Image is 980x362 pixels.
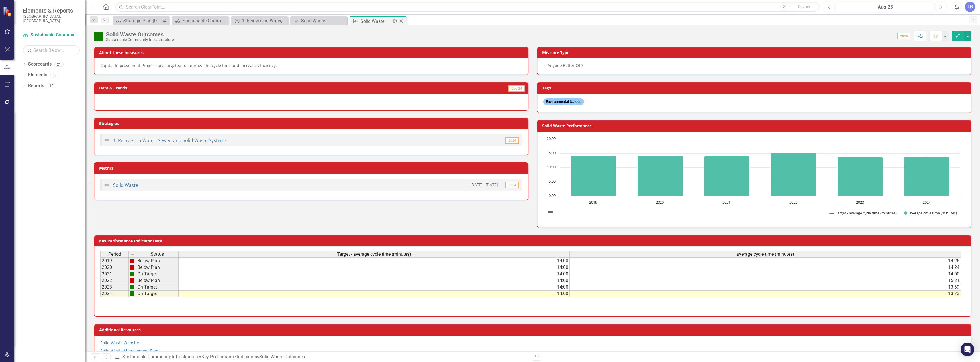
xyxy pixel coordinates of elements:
[547,150,556,155] text: 15:00
[543,63,583,68] span: Is Anyone Better Off?
[179,277,570,284] td: 14:00
[549,193,556,198] text: 0:00
[122,354,199,359] a: Sustainable Community Infrastructure
[179,284,570,291] td: 14:00
[337,252,411,257] span: Target - average cycle time (minutes)
[543,98,584,105] span: Environmental S...ces
[54,62,64,67] div: 21
[508,85,525,92] span: Dec-24
[923,200,931,205] text: 2024
[360,18,391,25] div: Solid Waste Outcomes
[830,210,897,216] button: Show Target - average cycle time (minutes)
[838,4,932,11] div: Aug-25
[130,252,135,257] img: 8DAGhfEEPCf229AAAAAElFTkSuQmCC
[106,31,174,38] div: Solid Waste Outcomes
[704,156,750,196] path: 2021, 14. average cycle time (minutes).
[100,348,158,353] a: Solid Waste Management Plan
[130,285,134,289] img: AAAABnRFWHRUaXRsZQCo7tInAAAAU0lEQVRoge3PQQ3AIADAwIEE9OKdieBxIekpaMfa83wPmzrgVgNaA1oDWgNaA1oDWgNaA...
[28,72,47,78] a: Elements
[113,182,138,188] a: Solid Waste
[100,340,139,345] a: Solid Waste Website
[99,86,362,90] h3: Data & Trends
[136,264,179,271] td: Below Plan
[542,86,968,90] h3: Tags
[570,277,961,284] td: 15:21
[292,17,346,24] a: Solid Waste
[130,291,134,296] img: AAAABnRFWHRUaXRsZQCo7tInAAAAU0lEQVRoge3PQQ3AIADAwIEE9OKdieBxIekpaMfa83wPmzrgVgNaA1oDWgNaA1oDWgNaA...
[570,271,961,277] td: 14:00
[106,38,174,42] div: Sustainable Community Infrastructure
[100,264,129,271] td: 2020
[904,157,950,196] path: 2024, 13.73. average cycle time (minutes).
[23,32,80,38] a: Sustainable Community Infrastructure
[232,17,287,24] a: 1. Reinvest in Water, Sewer, and Solid Waste Systems
[94,32,103,41] img: On Target
[571,152,950,196] g: average cycle time (minutes), series 2 of 2. Bar series with 6 bars.
[28,83,44,89] a: Reports
[549,179,556,184] text: 5:00
[570,257,961,264] td: 14:25
[790,3,818,11] button: Search
[505,182,519,188] span: 2024
[130,278,134,283] img: LlUJEAAAAASUVORK5CYII=
[151,252,164,257] span: Status
[28,61,52,68] a: Scorecards
[179,257,570,264] td: 14:00
[736,252,794,257] span: average cycle time (minutes)
[136,277,179,284] td: Below Plan
[114,354,528,360] div: » »
[100,63,522,68] p: Capital Improvement Projects are targeted to improve the cycle time and increase efficiency.
[656,200,664,205] text: 2020
[542,124,968,128] h3: Solid Waste Performance
[179,291,570,297] td: 14:00
[103,137,110,144] img: Not Defined
[123,17,161,24] div: Strategic Plan [DATE]-[DATE]
[904,210,957,216] button: Show average cycle time (minutes)
[543,136,965,222] div: Chart. Highcharts interactive chart.
[100,277,129,284] td: 2022
[130,259,134,263] img: LlUJEAAAAASUVORK5CYII=
[546,209,554,217] button: View chart menu, Chart
[470,182,498,187] small: [DATE] - [DATE]
[173,17,227,24] a: Sustainable Community Infrastructure
[179,271,570,277] td: 14:00
[99,166,525,170] h3: Metrics
[961,343,974,356] div: Open Intercom Messenger
[836,2,934,12] button: Aug-25
[542,50,968,55] h3: Measure Type
[103,181,110,188] img: Not Defined
[99,328,968,332] h3: Additional Resources
[592,155,928,157] g: Target - average cycle time (minutes), series 1 of 2. Line with 6 data points.
[543,136,963,222] svg: Interactive chart
[100,271,129,277] td: 2021
[638,155,683,196] path: 2020, 14.24. average cycle time (minutes).
[47,83,56,88] div: 12
[571,155,616,196] path: 2019, 14.25. average cycle time (minutes).
[136,271,179,277] td: On Target
[856,200,864,205] text: 2023
[100,284,129,291] td: 2023
[259,354,305,359] div: Solid Waste Outcomes
[50,73,59,77] div: 37
[771,152,816,196] path: 2022, 15.21. average cycle time (minutes).
[115,2,820,12] input: Search ClearPoint...
[23,14,80,23] small: [GEOGRAPHIC_DATA], [GEOGRAPHIC_DATA]
[100,291,129,297] td: 2024
[589,200,597,205] text: 2019
[113,137,227,144] a: 1. Reinvest in Water, Sewer, and Solid Waste Systems
[183,17,227,24] div: Sustainable Community Infrastructure
[722,200,730,205] text: 2021
[838,157,883,196] path: 2023, 13.69. average cycle time (minutes).
[3,7,13,17] img: ClearPoint Strategy
[547,136,556,141] text: 20:00
[179,264,570,271] td: 14:00
[201,354,257,359] a: Key Performance Indicators
[114,17,161,24] a: Strategic Plan [DATE]-[DATE]
[505,137,519,144] span: 2024
[242,17,287,24] div: 1. Reinvest in Water, Sewer, and Solid Waste Systems
[570,284,961,291] td: 13:69
[23,45,80,55] input: Search Below...
[798,4,810,9] span: Search
[547,164,556,169] text: 10:00
[789,200,797,205] text: 2022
